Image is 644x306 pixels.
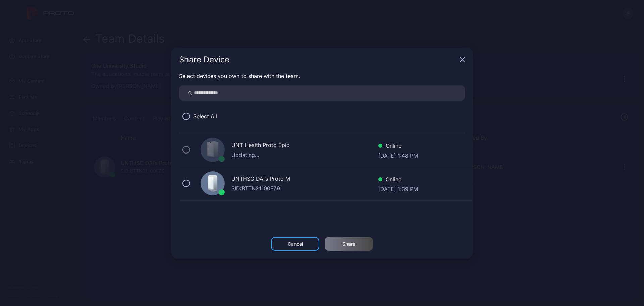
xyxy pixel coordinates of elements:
div: [DATE] 1:39 PM [378,185,418,192]
div: Share Device [179,56,457,64]
div: Online [378,142,418,151]
div: UNT Health Proto Epic [231,141,378,151]
div: Online [378,175,418,185]
div: SID: BTTN21100FZ9 [231,184,378,192]
p: Select devices you own to share with the team. [179,72,465,80]
button: Cancel [271,237,319,251]
div: Share [342,241,355,247]
div: Cancel [288,241,303,247]
button: Share [325,237,373,251]
div: UNTHSC DAI’s Proto M [231,175,378,184]
div: Updating… [231,151,378,159]
div: [DATE] 1:48 PM [378,151,418,158]
span: Select All [193,112,217,120]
